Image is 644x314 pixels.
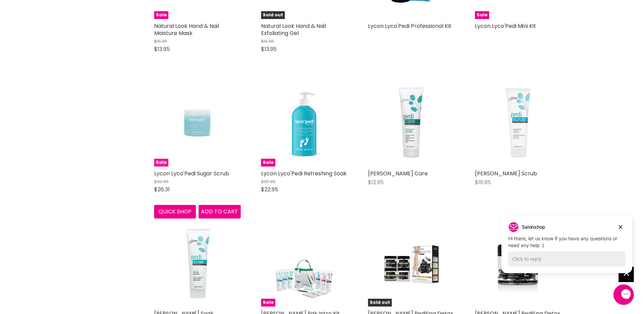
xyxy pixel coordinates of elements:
[489,220,547,307] img: Gena PediSpa Detox Black Charcoal Purifying Scrub - Clearance!
[261,220,348,307] a: Gena Pedi Pak Intro KitSale
[368,80,455,167] a: Gena Pedi Care
[261,178,276,185] span: $25.95
[154,80,241,167] a: Lycon Lyco'Pedi Sugar ScrubSale
[475,22,536,30] a: Lycon Lyco'Pedi Mini Kit
[154,11,168,19] span: Sale
[261,45,277,53] span: $13.95
[168,220,226,307] img: Gena Pedi Soak
[261,170,347,177] a: Lycon Lyco'Pedi Refreshing Soak
[489,80,547,167] img: Gena Pedi Scrub
[154,22,219,37] a: Natural Look Hand & Nail Moisture Mask
[475,80,562,167] a: Gena Pedi Scrub
[261,186,278,193] span: $22.95
[475,170,537,177] a: [PERSON_NAME] Scrub
[368,220,455,307] a: Gena PediSpa Detox Black Charcoal Intro KitSold out
[154,45,170,53] span: $13.95
[261,80,348,167] a: Lycon Lyco'Pedi Refreshing SoakSale
[154,159,168,167] span: Sale
[475,178,491,186] span: $16.95
[168,80,226,167] img: Lycon Lyco'Pedi Sugar Scrub
[261,38,274,45] span: $15.95
[261,11,285,19] span: Sold out
[154,205,196,219] button: Quick shop
[475,11,489,19] span: Sale
[201,208,238,215] span: Add to cart
[154,38,167,45] span: $15.95
[261,80,348,167] img: Lycon Lyco'Pedi Refreshing Soak
[154,170,229,177] a: Lycon Lyco'Pedi Sugar Scrub
[496,214,637,283] iframe: Gorgias live chat campaigns
[610,282,637,307] iframe: Gorgias live chat messenger
[154,178,169,185] span: $30.95
[154,220,241,307] a: Gena Pedi Soak
[382,80,440,167] img: Gena Pedi Care
[261,159,275,167] span: Sale
[261,22,326,37] a: Natural Look Hand & Nail Exfoliating Gel
[154,186,170,193] span: $26.31
[368,22,452,30] a: Lycon Lyco'Pedi Professional Kit
[368,178,384,186] span: $12.95
[368,299,392,307] span: Sold out
[475,220,562,307] a: Gena PediSpa Detox Black Charcoal Purifying Scrub - Clearance!
[199,205,241,219] button: Add to cart
[261,299,275,307] span: Sale
[275,220,333,307] img: Gena Pedi Pak Intro Kit
[368,170,428,177] a: [PERSON_NAME] Care
[382,220,440,307] img: Gena PediSpa Detox Black Charcoal Intro Kit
